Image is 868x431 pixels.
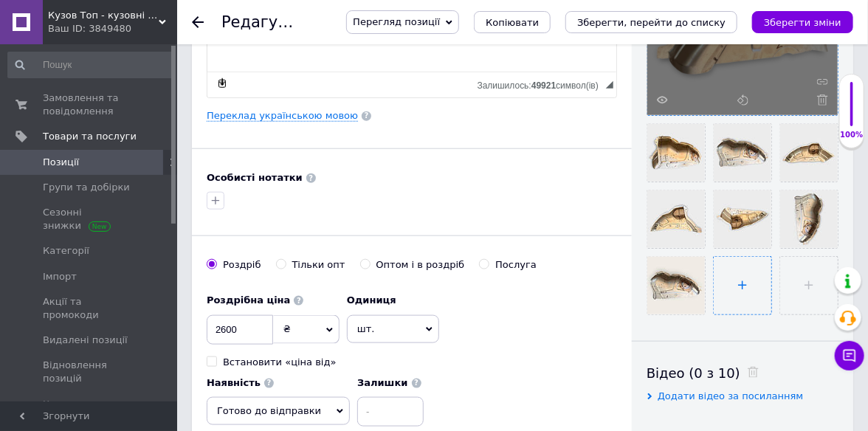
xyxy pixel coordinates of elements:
[207,315,273,345] input: 0
[357,397,424,427] input: -
[835,341,864,370] button: Чат з покупцем
[223,258,261,272] div: Роздріб
[658,390,804,401] span: Додати відео за посиланням
[292,258,345,272] div: Тільки опт
[44,46,365,61] li: Пр-во ЗАЗ
[192,16,204,28] div: Повернутися назад
[207,172,303,183] b: Особисті нотатки
[48,9,159,22] span: Кузов Топ - кузовні запчастини, які стають як рідні
[214,75,230,92] a: Зробити резервну копію зараз
[357,377,407,388] b: Залишки
[752,11,853,33] button: Зберегти зміни
[764,17,841,28] i: Зберегти зміни
[43,295,137,322] span: Акції та промокоди
[207,110,358,122] a: Переклад українською мовою
[44,15,365,46] li: Арка задняя находится внутри салона (левая) Chevrolet Aveo T200,Т250
[577,17,726,28] i: Зберегти, перейти до списку
[486,17,539,28] span: Копіювати
[7,52,174,78] input: Пошук
[43,156,79,169] span: Позиції
[217,405,321,416] span: Готово до відправки
[48,22,177,35] div: Ваш ID: 3849480
[43,92,137,118] span: Замовлення та повідомлення
[43,181,130,194] span: Групи та добірки
[376,258,465,272] div: Оптом і в роздріб
[840,130,864,140] div: 100%
[43,270,77,283] span: Імпорт
[474,11,551,33] button: Копіювати
[207,377,261,388] b: Наявність
[43,359,137,385] span: Відновлення позицій
[223,356,337,369] div: Встановити «ціна від»
[495,258,537,272] div: Послуга
[43,130,137,143] span: Товари та послуги
[43,334,128,347] span: Видалені позиції
[347,315,439,343] span: шт.
[839,74,864,148] div: 100% Якість заповнення
[207,294,290,306] b: Роздрібна ціна
[647,365,740,381] span: Відео (0 з 10)
[43,398,126,411] span: Характеристики
[43,244,89,258] span: Категорії
[565,11,737,33] button: Зберегти, перейти до списку
[647,257,705,314] img: img_8873_photoroom.jpg
[283,323,291,334] span: ₴
[43,206,137,232] span: Сезонні знижки
[15,15,394,61] body: Редактор, F4889221-9A0A-4BA9-944F-AC2E4A48BB10
[347,294,396,306] b: Одиниця
[221,13,775,31] h1: Редагування позиції: Арка задняя (левая) Chevrolet Aveo T200,Т250
[353,16,440,27] span: Перегляд позиції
